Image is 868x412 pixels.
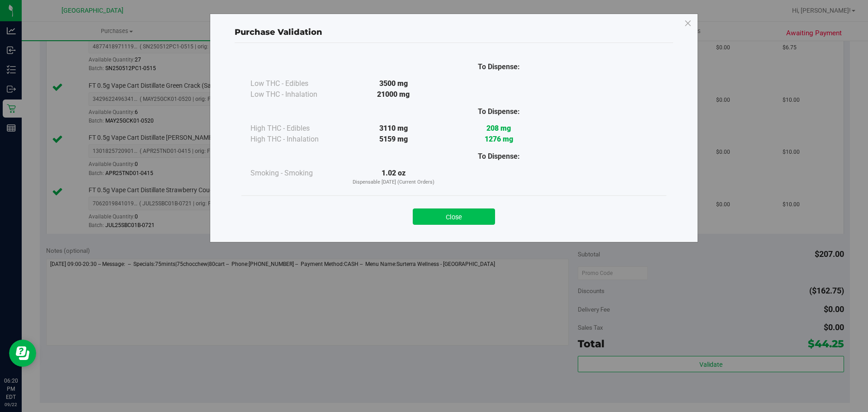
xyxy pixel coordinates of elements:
[235,27,322,37] span: Purchase Validation
[485,135,513,143] strong: 1276 mg
[250,134,341,145] div: High THC - Inhalation
[250,168,341,179] div: Smoking - Smoking
[341,78,446,89] div: 3500 mg
[341,123,446,134] div: 3110 mg
[446,151,552,162] div: To Dispense:
[250,123,341,134] div: High THC - Edibles
[341,168,446,186] div: 1.02 oz
[250,78,341,89] div: Low THC - Edibles
[486,124,511,133] strong: 208 mg
[446,62,552,72] div: To Dispense:
[341,134,446,145] div: 5159 mg
[250,89,341,100] div: Low THC - Inhalation
[446,106,552,117] div: To Dispense:
[341,179,446,186] p: Dispensable [DATE] (Current Orders)
[413,208,495,225] button: Close
[341,89,446,100] div: 21000 mg
[9,340,36,367] iframe: Resource center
